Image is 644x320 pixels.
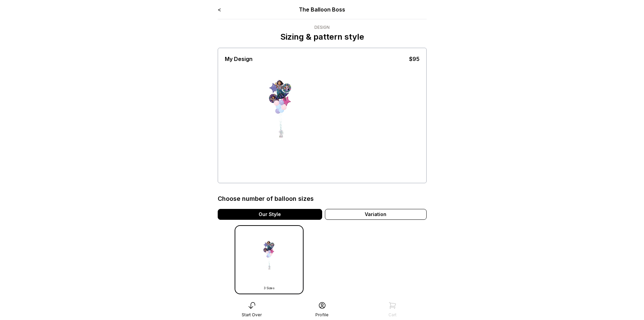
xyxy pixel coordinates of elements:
[235,226,303,294] img: -
[244,286,294,290] div: 3 Sizes
[409,55,420,63] div: $95
[325,209,427,220] div: Variation
[218,209,322,220] div: Our Style
[280,31,364,42] p: Sizing & pattern style
[218,6,221,13] a: <
[280,25,364,30] div: Design
[259,5,385,14] div: The Balloon Boss
[315,312,329,318] div: Profile
[218,194,314,204] div: Choose number of balloon sizes
[225,55,253,63] div: My Design
[388,312,397,318] div: Cart
[242,312,262,318] div: Start Over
